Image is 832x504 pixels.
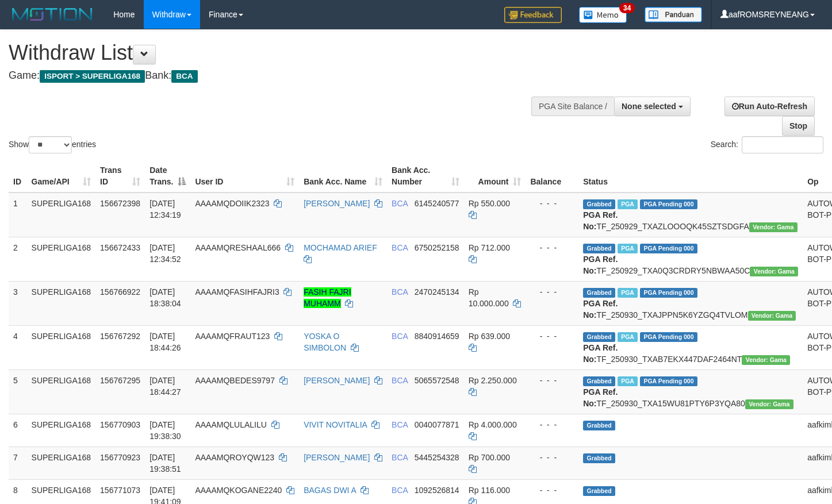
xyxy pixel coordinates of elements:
[748,311,796,321] span: Vendor URL: https://trx31.1velocity.biz
[9,237,27,281] td: 2
[27,325,96,370] td: SUPERLIGA168
[469,332,510,341] span: Rp 639.000
[392,332,408,341] span: BCA
[304,287,351,308] a: FASIH FAJRI MUHAMM
[304,243,377,252] a: MOCHAMAD ARIEF
[742,136,823,153] input: Search:
[583,210,618,231] b: PGA Ref. No:
[583,376,615,386] span: Grabbed
[27,370,96,414] td: SUPERLIGA168
[619,3,635,13] span: 34
[750,267,798,276] span: Vendor URL: https://trx31.1velocity.biz
[530,484,574,496] div: - - -
[742,355,790,365] span: Vendor URL: https://trx31.1velocity.biz
[304,376,370,385] a: [PERSON_NAME]
[195,287,279,297] span: AAAAMQFASIHFAJRI3
[469,420,517,429] span: Rp 4.000.000
[618,244,638,253] span: Marked by aafsoycanthlai
[304,199,370,208] a: [PERSON_NAME]
[9,160,27,193] th: ID
[9,70,543,82] h4: Game: Bank:
[392,199,408,208] span: BCA
[640,332,697,342] span: PGA Pending
[618,288,638,298] span: Marked by aafsoumeymey
[464,160,526,193] th: Amount: activate to sort column ascending
[640,376,697,386] span: PGA Pending
[27,281,96,325] td: SUPERLIGA168
[530,242,574,253] div: - - -
[745,399,793,409] span: Vendor URL: https://trx31.1velocity.biz
[415,420,459,429] span: Copy 0040077871 to clipboard
[27,193,96,237] td: SUPERLIGA168
[9,6,96,23] img: MOTION_logo.png
[469,199,510,208] span: Rp 550.000
[583,486,615,496] span: Grabbed
[583,255,618,275] b: PGA Ref. No:
[724,97,815,116] a: Run Auto-Refresh
[711,136,823,153] label: Search:
[583,199,615,209] span: Grabbed
[578,193,803,237] td: TF_250929_TXAZLOOOQK45SZTSDGFA
[9,136,96,153] label: Show entries
[195,486,282,495] span: AAAAMQKOGANE2240
[415,199,459,208] span: Copy 6145240577 to clipboard
[299,160,387,193] th: Bank Acc. Name: activate to sort column ascending
[530,419,574,430] div: - - -
[9,281,27,325] td: 3
[583,343,618,364] b: PGA Ref. No:
[645,7,702,22] img: panduan.png
[392,376,408,385] span: BCA
[749,222,798,232] span: Vendor URL: https://trx31.1velocity.biz
[392,287,408,297] span: BCA
[100,287,140,297] span: 156766922
[583,244,615,253] span: Grabbed
[149,376,181,397] span: [DATE] 18:44:27
[195,243,281,252] span: AAAAMQRESHAAL666
[392,243,408,252] span: BCA
[387,160,464,193] th: Bank Acc. Number: activate to sort column ascending
[618,199,638,209] span: Marked by aafsoycanthlai
[530,198,574,209] div: - - -
[614,97,691,116] button: None selected
[100,486,140,495] span: 156771073
[640,199,697,209] span: PGA Pending
[583,332,615,342] span: Grabbed
[27,160,96,193] th: Game/API: activate to sort column ascending
[618,376,638,386] span: Marked by aafsoycanthlai
[304,453,370,462] a: [PERSON_NAME]
[579,7,627,23] img: Button%20Memo.svg
[583,299,618,320] b: PGA Ref. No:
[100,420,140,429] span: 156770903
[583,288,615,298] span: Grabbed
[392,486,408,495] span: BCA
[100,199,140,208] span: 156672398
[469,376,517,385] span: Rp 2.250.000
[622,102,676,111] span: None selected
[530,375,574,386] div: - - -
[9,370,27,414] td: 5
[530,330,574,342] div: - - -
[195,420,267,429] span: AAAAMQLULALILU
[100,243,140,252] span: 156672433
[304,420,367,429] a: VIVIT NOVITALIA
[618,332,638,342] span: Marked by aafsoycanthlai
[583,453,615,463] span: Grabbed
[578,370,803,414] td: TF_250930_TXA15WU81PTY6P3YQA80
[578,325,803,370] td: TF_250930_TXAB7EKX447DAF2464NT
[100,376,140,385] span: 156767295
[27,237,96,281] td: SUPERLIGA168
[9,414,27,447] td: 6
[9,447,27,479] td: 7
[149,199,181,220] span: [DATE] 12:34:19
[415,243,459,252] span: Copy 6750252158 to clipboard
[415,486,459,495] span: Copy 1092526814 to clipboard
[100,332,140,341] span: 156767292
[640,288,697,298] span: PGA Pending
[149,420,181,441] span: [DATE] 19:38:30
[171,70,197,83] span: BCA
[9,325,27,370] td: 4
[530,452,574,463] div: - - -
[392,420,408,429] span: BCA
[469,287,509,308] span: Rp 10.000.000
[40,70,145,83] span: ISPORT > SUPERLIGA168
